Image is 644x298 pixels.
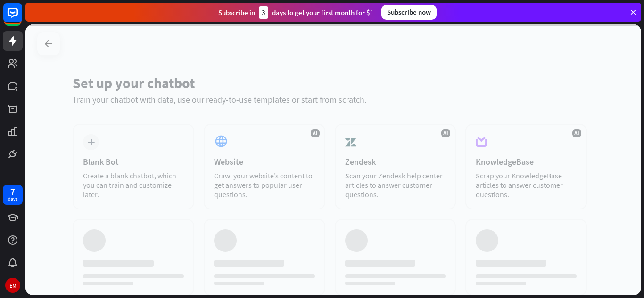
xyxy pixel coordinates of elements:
[10,187,15,196] div: 7
[8,196,17,202] div: days
[381,5,437,20] div: Subscribe now
[259,6,268,19] div: 3
[5,278,20,293] div: EM
[3,185,23,205] a: 7 days
[218,6,374,19] div: Subscribe in days to get your first month for $1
